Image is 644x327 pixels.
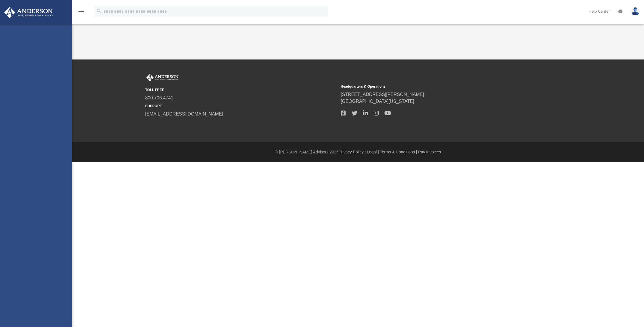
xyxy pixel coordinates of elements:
[339,150,366,154] a: Privacy Policy |
[78,8,85,15] i: menu
[96,8,102,14] i: search
[3,7,55,18] img: Anderson Advisors Platinum Portal
[145,103,337,109] small: SUPPORT
[367,150,379,154] a: Legal |
[341,84,532,89] small: Headquarters & Operations
[341,92,424,97] a: [STREET_ADDRESS][PERSON_NAME]
[145,87,337,93] small: TOLL FREE
[341,99,414,104] a: [GEOGRAPHIC_DATA][US_STATE]
[631,7,640,16] img: User Pic
[78,11,85,15] a: menu
[418,150,441,154] a: Pay Invoices
[72,149,644,155] div: © [PERSON_NAME] Advisors 2025
[145,74,180,81] img: Anderson Advisors Platinum Portal
[145,95,173,100] a: 800.706.4741
[380,150,417,154] a: Terms & Conditions |
[145,111,223,116] a: [EMAIL_ADDRESS][DOMAIN_NAME]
